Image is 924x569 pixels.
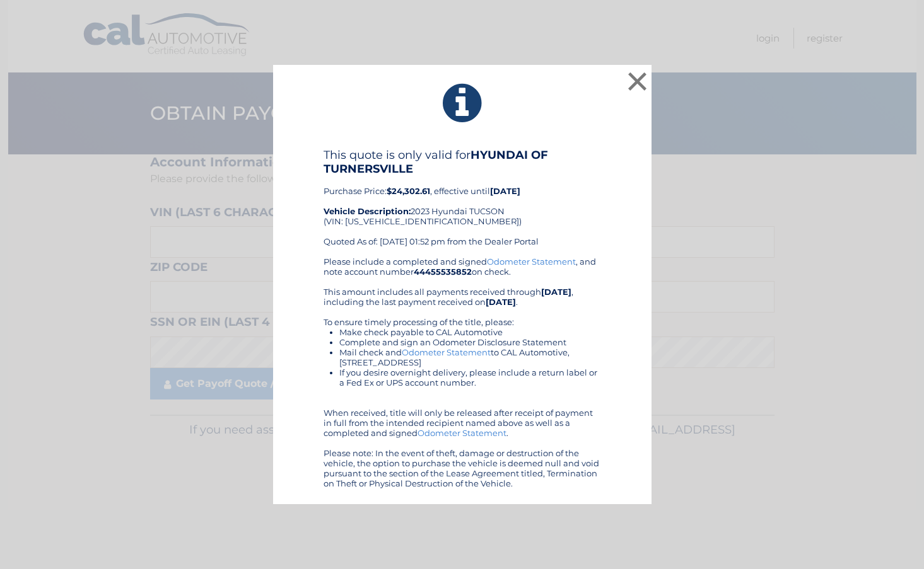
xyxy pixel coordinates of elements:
b: $24,302.61 [387,186,430,196]
b: 44455535852 [414,267,472,277]
button: × [625,69,650,94]
b: [DATE] [490,186,520,196]
a: Odometer Statement [418,428,506,438]
strong: Vehicle Description: [324,206,411,216]
a: Odometer Statement [402,347,491,357]
div: Purchase Price: , effective until 2023 Hyundai TUCSON (VIN: [US_VEHICLE_IDENTIFICATION_NUMBER]) Q... [324,148,601,256]
div: Please include a completed and signed , and note account number on check. This amount includes al... [324,256,601,488]
b: [DATE] [541,287,571,297]
li: Make check payable to CAL Automotive [339,327,601,337]
b: [DATE] [486,297,516,307]
a: Odometer Statement [487,256,576,267]
b: HYUNDAI OF TURNERSVILLE [324,148,548,176]
h4: This quote is only valid for [324,148,601,176]
li: If you desire overnight delivery, please include a return label or a Fed Ex or UPS account number. [339,367,601,388]
li: Complete and sign an Odometer Disclosure Statement [339,337,601,347]
li: Mail check and to CAL Automotive, [STREET_ADDRESS] [339,347,601,367]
